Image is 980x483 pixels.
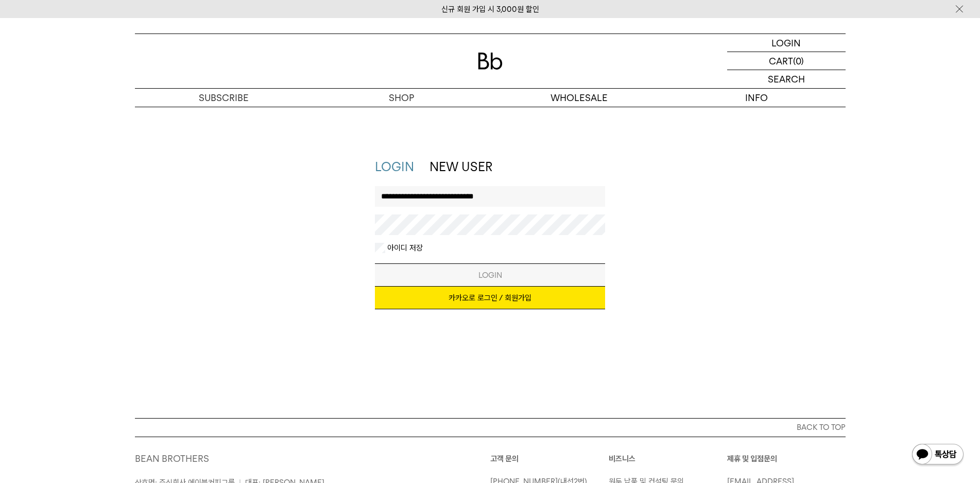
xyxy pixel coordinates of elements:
[490,89,668,107] p: WHOLESALE
[771,34,801,52] p: LOGIN
[313,89,490,107] a: SHOP
[375,263,605,287] button: LOGIN
[727,453,846,465] p: 제휴 및 입점문의
[429,159,492,174] a: NEW USER
[769,52,793,70] p: CART
[441,5,539,14] a: 신규 회원 가입 시 3,000원 할인
[793,52,804,70] p: (0)
[768,70,805,88] p: SEARCH
[727,52,846,70] a: CART (0)
[375,287,605,309] a: 카카오로 로그인 / 회원가입
[478,53,503,70] img: 로고
[911,443,965,468] img: 카카오톡 채널 1:1 채팅 버튼
[135,453,209,464] a: BEAN BROTHERS
[375,159,414,174] a: LOGIN
[609,453,727,465] p: 비즈니스
[668,89,846,107] p: INFO
[490,453,609,465] p: 고객 문의
[385,243,423,253] label: 아이디 저장
[135,89,313,107] a: SUBSCRIBE
[135,418,846,437] button: BACK TO TOP
[727,34,846,52] a: LOGIN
